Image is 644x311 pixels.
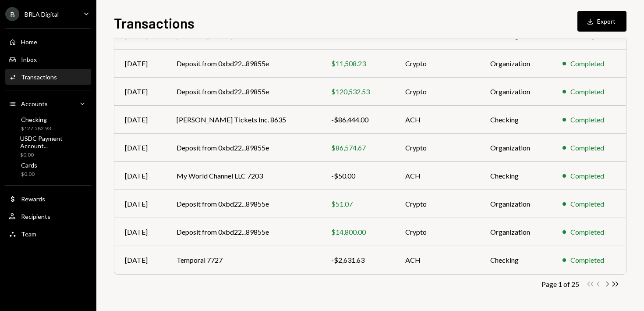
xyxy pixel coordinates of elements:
[331,143,384,153] div: $86,574.67
[480,134,552,162] td: Organization
[480,190,552,218] td: Organization
[331,255,384,265] div: -$2,631.63
[570,199,604,209] div: Completed
[480,162,552,190] td: Checking
[577,11,626,32] button: Export
[395,190,480,218] td: Crypto
[20,135,88,150] div: USDC Payment Account...
[21,125,51,132] div: $127,582.93
[125,58,156,69] div: [DATE]
[570,86,604,97] div: Completed
[395,162,480,190] td: ACH
[166,134,321,162] td: Deposit from 0xbd22...89855e
[5,7,19,21] div: B
[331,58,384,69] div: $11,508.23
[395,106,480,134] td: ACH
[331,171,384,181] div: -$50.00
[125,199,156,209] div: [DATE]
[5,208,91,224] a: Recipients
[480,246,552,274] td: Checking
[5,34,91,50] a: Home
[570,255,604,265] div: Completed
[125,86,156,97] div: [DATE]
[21,100,48,107] div: Accounts
[395,218,480,246] td: Crypto
[480,78,552,106] td: Organization
[166,246,321,274] td: Temporal 7727
[125,114,156,125] div: [DATE]
[20,151,88,159] div: $0.00
[331,86,384,97] div: $120,532.53
[570,171,604,181] div: Completed
[125,227,156,237] div: [DATE]
[21,161,37,169] div: Cards
[5,136,91,157] a: USDC Payment Account...$0.00
[125,171,156,181] div: [DATE]
[5,226,91,242] a: Team
[166,162,321,190] td: My World Channel LLC 7203
[395,246,480,274] td: ACH
[331,114,384,125] div: -$86,444.00
[21,171,37,178] div: $0.00
[114,14,195,32] h1: Transactions
[166,50,321,78] td: Deposit from 0xbd22...89855e
[395,134,480,162] td: Crypto
[5,69,91,85] a: Transactions
[395,78,480,106] td: Crypto
[21,56,37,63] div: Inbox
[5,113,91,134] a: Checking$127,582.93
[331,199,384,209] div: $51.07
[480,218,552,246] td: Organization
[125,255,156,265] div: [DATE]
[21,38,37,46] div: Home
[480,50,552,78] td: Organization
[570,143,604,153] div: Completed
[541,280,579,288] div: Page 1 of 25
[21,213,50,220] div: Recipients
[570,58,604,69] div: Completed
[5,51,91,67] a: Inbox
[125,143,156,153] div: [DATE]
[395,50,480,78] td: Crypto
[25,11,59,18] div: BRLA Digital
[166,218,321,246] td: Deposit from 0xbd22...89855e
[21,73,57,81] div: Transactions
[5,96,91,111] a: Accounts
[570,114,604,125] div: Completed
[21,116,51,123] div: Checking
[166,78,321,106] td: Deposit from 0xbd22...89855e
[21,195,45,203] div: Rewards
[166,106,321,134] td: [PERSON_NAME] Tickets Inc. 8635
[5,159,91,180] a: Cards$0.00
[21,230,36,238] div: Team
[480,106,552,134] td: Checking
[570,227,604,237] div: Completed
[166,190,321,218] td: Deposit from 0xbd22...89855e
[331,227,384,237] div: $14,800.00
[5,191,91,207] a: Rewards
